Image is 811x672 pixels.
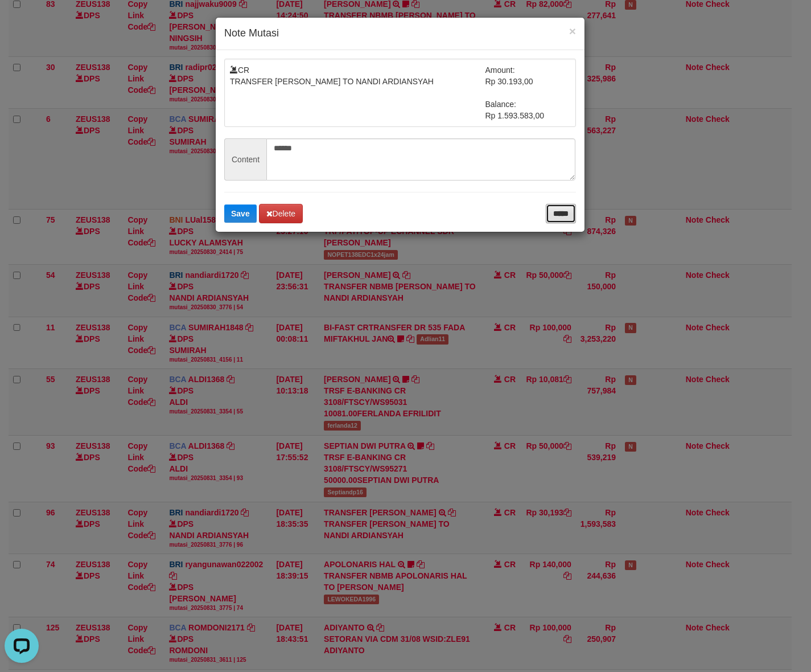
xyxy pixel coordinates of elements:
span: Save [231,209,250,218]
button: Delete [259,204,303,223]
span: Content [224,138,266,181]
td: CR TRANSFER [PERSON_NAME] TO NANDI ARDIANSYAH [230,64,485,121]
h4: Note Mutasi [224,26,576,41]
span: Delete [266,209,295,218]
button: Save [224,204,257,223]
td: Amount: Rp 30.193,00 Balance: Rp 1.593.583,00 [485,64,571,121]
button: × [569,25,576,37]
button: Open LiveChat chat widget [5,5,39,39]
